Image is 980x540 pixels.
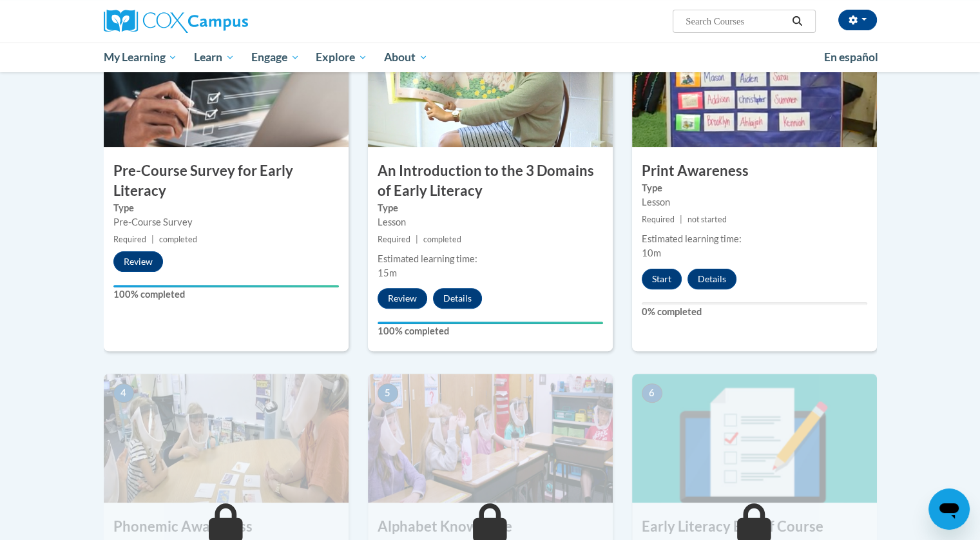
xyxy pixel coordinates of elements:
[113,235,146,244] span: Required
[687,269,736,289] button: Details
[378,383,398,403] span: 5
[378,201,603,215] label: Type
[433,288,482,309] button: Details
[194,50,235,65] span: Learn
[684,14,787,29] input: Search Courses
[104,18,349,147] img: Course Image
[423,235,461,244] span: completed
[687,215,727,224] span: not started
[113,215,339,229] div: Pre-Course Survey
[113,201,339,215] label: Type
[632,161,877,181] h3: Print Awareness
[103,50,177,65] span: My Learning
[824,50,878,64] span: En español
[816,44,887,71] a: En español
[384,50,428,65] span: About
[186,43,243,72] a: Learn
[251,50,300,65] span: Engage
[368,161,613,201] h3: An Introduction to the 3 Domains of Early Literacy
[95,43,186,72] a: My Learning
[642,383,662,403] span: 6
[113,383,134,403] span: 4
[316,50,367,65] span: Explore
[104,10,248,33] img: Cox Campus
[378,288,427,309] button: Review
[787,14,807,29] button: Search
[151,235,154,244] span: |
[416,235,418,244] span: |
[368,517,613,537] h3: Alphabet Knowledge
[838,10,877,30] button: Account Settings
[307,43,376,72] a: Explore
[378,215,603,229] div: Lesson
[378,235,410,244] span: Required
[376,43,436,72] a: About
[632,374,877,503] img: Course Image
[642,247,661,258] span: 10m
[378,252,603,266] div: Estimated learning time:
[642,305,867,319] label: 0% completed
[642,215,675,224] span: Required
[680,215,682,224] span: |
[113,285,339,287] div: Your progress
[642,181,867,195] label: Type
[368,374,613,503] img: Course Image
[104,374,349,503] img: Course Image
[368,18,613,147] img: Course Image
[113,251,163,272] button: Review
[642,232,867,246] div: Estimated learning time:
[113,287,339,302] label: 100% completed
[159,235,197,244] span: completed
[243,43,308,72] a: Engage
[104,10,349,33] a: Cox Campus
[928,488,970,530] iframe: Button to launch messaging window
[378,322,603,324] div: Your progress
[378,324,603,338] label: 100% completed
[104,517,349,537] h3: Phonemic Awareness
[378,267,397,278] span: 15m
[642,269,682,289] button: Start
[104,161,349,201] h3: Pre-Course Survey for Early Literacy
[84,43,896,72] div: Main menu
[642,195,867,209] div: Lesson
[632,18,877,147] img: Course Image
